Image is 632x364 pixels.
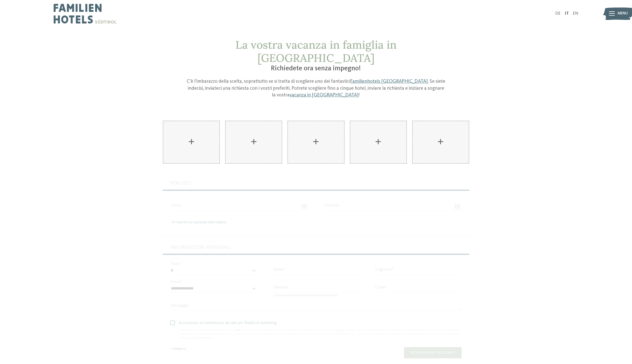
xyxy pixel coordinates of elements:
[565,11,569,16] a: IT
[573,11,578,16] a: EN
[271,65,361,72] span: Richiedete ora senza impegno!
[235,38,397,65] span: La vostra vacanza in famiglia in [GEOGRAPHIC_DATA]
[290,93,358,98] a: vacanza in [GEOGRAPHIC_DATA]
[186,78,446,99] p: C’è l’imbarazzo della scelta, soprattutto se si tratta di scegliere uno dei fantastici . Se siete...
[350,79,428,84] a: Familienhotels [GEOGRAPHIC_DATA]
[555,11,560,16] a: DE
[618,11,628,16] span: Menu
